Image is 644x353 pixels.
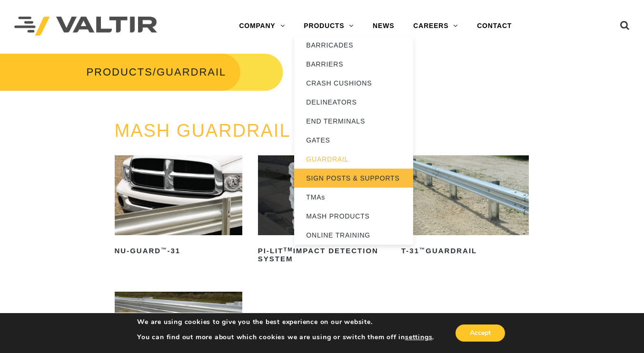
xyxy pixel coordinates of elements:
[115,244,242,259] h2: NU-GUARD -31
[456,324,505,342] button: Accept
[404,17,467,36] a: CAREERS
[258,244,386,267] h2: PI-LIT Impact Detection System
[115,155,242,258] a: NU-GUARD™-31
[283,247,293,252] sup: TM
[294,188,413,207] a: TMAs
[294,55,413,74] a: BARRIERS
[363,17,404,36] a: NEWS
[157,66,226,78] span: GUARDRAIL
[161,247,167,252] sup: ™
[401,244,529,259] h2: T-31 Guardrail
[86,66,152,78] a: PRODUCTS
[294,226,413,245] a: ONLINE TRAINING
[419,247,426,252] sup: ™
[294,36,413,55] a: BARRICADES
[294,17,363,36] a: PRODUCTS
[294,112,413,131] a: END TERMINALS
[294,131,413,150] a: GATES
[137,333,434,342] p: You can find out more about which cookies we are using or switch them off in .
[14,17,157,36] img: Valtir
[467,17,521,36] a: CONTACT
[294,169,413,188] a: SIGN POSTS & SUPPORTS
[294,74,413,93] a: CRASH CUSHIONS
[294,150,413,169] a: GUARDRAIL
[115,121,291,141] a: MASH GUARDRAIL
[137,318,434,326] p: We are using cookies to give you the best experience on our website.
[258,155,386,267] a: PI-LITTMImpact Detection System
[401,155,529,258] a: T-31™Guardrail
[229,17,294,36] a: COMPANY
[294,207,413,226] a: MASH PRODUCTS
[294,93,413,112] a: DELINEATORS
[405,333,432,342] button: settings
